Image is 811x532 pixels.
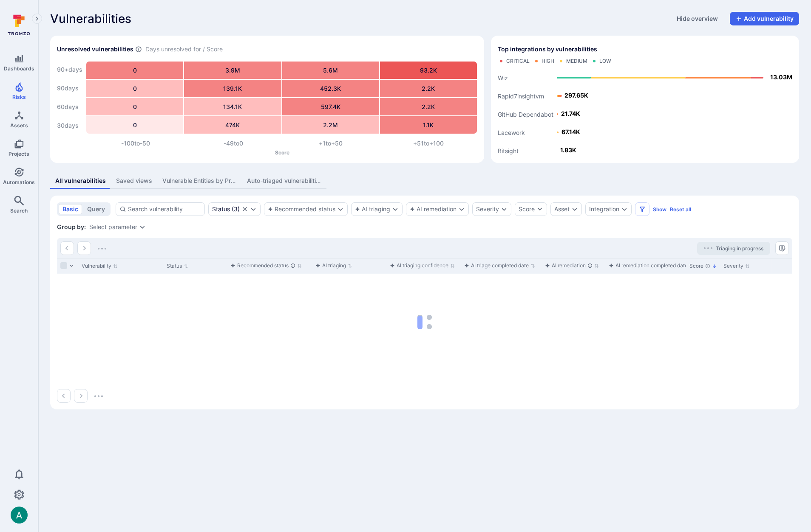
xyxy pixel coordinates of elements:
[498,45,597,53] span: Top integrations by vulnerabilities
[145,45,223,54] span: Days unresolved for / Score
[128,205,201,213] input: Search vulnerability
[167,263,188,269] button: Sort by Status
[89,224,146,230] div: grouping parameters
[498,74,508,81] text: Wiz
[60,241,74,255] button: Go to the previous page
[87,139,184,148] div: -100 to -50
[566,58,587,64] div: Medium
[392,206,399,213] button: Expand dropdown
[12,94,26,100] span: Risks
[653,206,666,213] button: Show
[672,12,723,25] button: Hide overview
[501,206,508,213] button: Expand dropdown
[705,263,710,269] div: The vulnerability score is based on the parameters defined in the settings
[50,173,799,189] div: assets tabs
[315,261,346,270] div: AI triaging
[87,149,477,156] p: Score
[498,129,525,136] text: Lacework
[476,206,499,213] button: Severity
[230,262,302,269] button: Sort by function(){return k.createElement(fN.A,{direction:"row",alignItems:"center",gap:4},k.crea...
[670,206,691,213] button: Reset all
[241,206,248,213] button: Clear selection
[712,262,717,271] p: Sorted by: Highest first
[380,80,477,97] div: 2.2K
[571,206,578,213] button: Expand dropdown
[34,15,40,22] i: Expand navigation menu
[86,80,183,97] div: 0
[57,45,133,53] h2: Unresolved vulnerabilities
[770,73,792,81] text: 13.03M
[775,241,789,255] button: Manage columns
[86,116,183,134] div: 0
[268,206,335,213] button: Recommended status
[89,224,137,230] div: Select parameter
[83,204,109,214] button: query
[250,206,257,213] button: Expand dropdown
[86,98,183,115] div: 0
[10,207,28,214] span: Search
[94,395,103,397] img: Loading...
[247,176,321,185] div: Auto-triaged vulnerabilities
[282,62,379,79] div: 5.6M
[561,128,580,135] text: 67.14K
[589,206,619,213] button: Integration
[498,147,519,155] text: Bitsight
[184,62,281,79] div: 3.9M
[609,261,688,270] div: AI remediation completed date
[55,176,106,185] div: All vulnerabilities
[545,262,599,269] button: Sort by function(){return k.createElement(fN.A,{direction:"row",alignItems:"center",gap:4},k.crea...
[77,241,91,255] button: Go to the next page
[599,58,611,64] div: Low
[498,68,792,156] svg: Top integrations by vulnerabilities bar
[282,139,380,148] div: +1 to +50
[4,65,34,72] span: Dashboards
[380,98,477,115] div: 2.2K
[11,507,28,524] img: ACg8ocLSa5mPYBaXNx3eFu_EmspyJX0laNWN7cXOFirfQ7srZveEpg=s96-c
[498,111,553,118] text: GitHub Dependabot
[282,80,379,97] div: 452.3K
[561,110,580,117] text: 21.74K
[515,202,547,216] button: Score
[116,176,152,185] div: Saved views
[282,116,379,134] div: 2.2M
[315,262,352,269] button: Sort by function(){return k.createElement(fN.A,{direction:"row",alignItems:"center",gap:4},k.crea...
[282,98,379,115] div: 597.4K
[519,205,535,213] div: Score
[716,245,763,252] span: Triaging in progress
[390,262,455,269] button: Sort by function(){return k.createElement(fN.A,{direction:"row",alignItems:"center",gap:4},k.crea...
[545,261,593,270] div: AI remediation
[337,206,344,213] button: Expand dropdown
[564,92,588,99] text: 297.65K
[57,389,71,403] button: Go to the previous page
[184,116,281,134] div: 474K
[57,80,82,97] div: 90 days
[506,58,530,64] div: Critical
[689,263,717,269] button: Sort by Score
[57,223,86,231] span: Group by:
[464,262,535,269] button: Sort by function(){return k.createElement(fN.A,{direction:"row",alignItems:"center",gap:4},k.crea...
[212,206,230,213] div: Status
[32,14,42,24] button: Expand navigation menu
[355,206,390,213] button: AI triaging
[82,263,118,269] button: Sort by Vulnerability
[704,247,712,249] img: Loading...
[491,36,799,163] div: Top integrations by vulnerabilities
[554,206,570,213] button: Asset
[60,262,67,269] span: Select all rows
[98,248,106,249] img: Loading...
[380,62,477,79] div: 93.2K
[458,206,465,213] button: Expand dropdown
[139,224,146,230] button: Expand dropdown
[410,206,457,213] button: AI remediation
[184,139,282,148] div: -49 to 0
[390,261,448,270] div: AI triaging confidence
[380,116,477,134] div: 1.1K
[621,206,628,213] button: Expand dropdown
[10,122,28,129] span: Assets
